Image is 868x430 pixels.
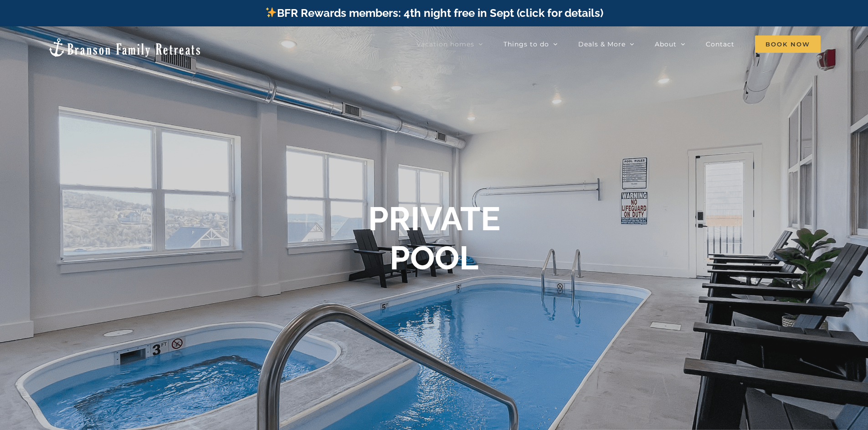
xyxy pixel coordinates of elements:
a: BFR Rewards members: 4th night free in Sept (click for details) [265,6,603,20]
nav: Main Menu [416,35,821,53]
a: Book Now [755,35,821,53]
a: Vacation homes [416,35,483,53]
img: Branson Family Retreats Logo [47,37,202,58]
a: Things to do [503,35,558,53]
a: About [655,35,685,53]
img: ✨ [266,7,277,18]
span: About [655,41,677,47]
span: Deals & More [578,41,626,47]
h1: PRIVATE POOL [368,199,500,278]
a: Deals & More [578,35,634,53]
a: Contact [706,35,734,53]
span: Book Now [755,35,821,53]
span: Contact [706,41,734,47]
span: Things to do [503,41,549,47]
span: Vacation homes [416,41,474,47]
